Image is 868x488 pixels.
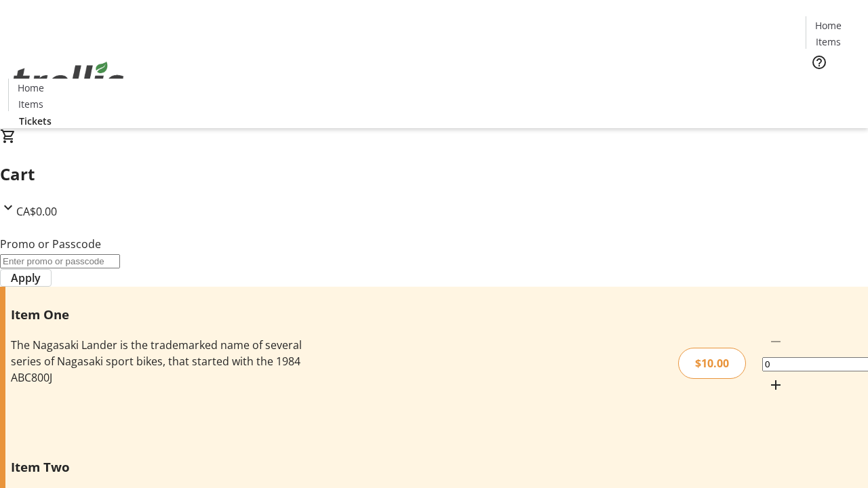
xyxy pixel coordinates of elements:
span: CA$0.00 [16,204,57,219]
span: Home [815,18,842,33]
button: Help [806,49,833,76]
span: Tickets [816,79,849,93]
a: Items [9,97,52,111]
span: Apply [11,270,41,286]
button: Increment by one [762,371,789,399]
a: Home [806,18,850,33]
h3: Item One [11,305,307,324]
span: Items [816,35,841,49]
img: Orient E2E Organization OyJwbvLMAj's Logo [8,47,129,115]
div: The Nagasaki Lander is the trademarked name of several series of Nagasaki sport bikes, that start... [11,337,307,386]
span: Home [18,81,44,95]
div: $10.00 [678,348,746,379]
a: Home [9,81,52,95]
span: Tickets [19,114,52,128]
a: Tickets [806,79,860,93]
h3: Item Two [11,457,307,476]
a: Items [806,35,850,49]
a: Tickets [8,114,62,128]
span: Items [18,97,43,111]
